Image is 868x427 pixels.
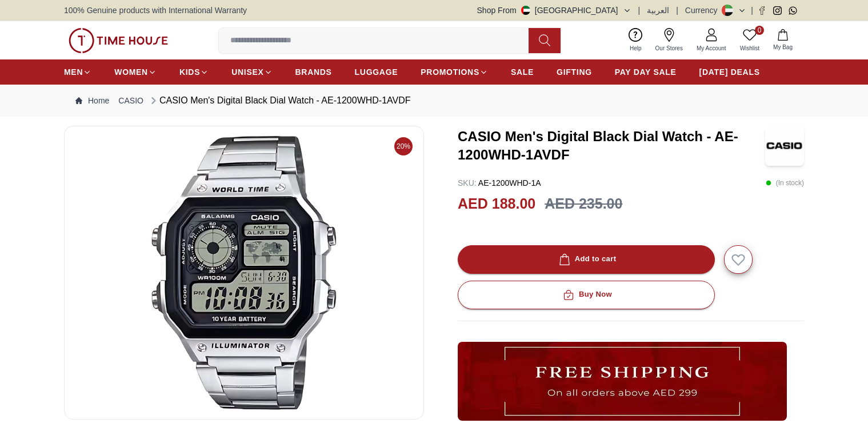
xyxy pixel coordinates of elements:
[789,6,797,15] a: Whatsapp
[458,281,715,309] button: Buy Now
[765,126,804,166] img: CASIO Men's Digital Black Dial Watch - AE-1200WHD-1AVDF
[769,43,797,51] span: My Bag
[699,62,760,82] a: [DATE] DEALS
[521,6,530,15] img: United Arab Emirates
[148,94,411,107] div: CASIO Men's Digital Black Dial Watch - AE-1200WHD-1AVDF
[477,5,631,16] button: Shop From[GEOGRAPHIC_DATA]
[355,66,398,78] span: LUGGAGE
[615,66,677,78] span: PAY DAY SALE
[751,5,753,16] span: |
[758,6,766,15] a: Facebook
[64,85,804,117] nav: Breadcrumb
[649,26,690,55] a: Our Stores
[557,62,592,82] a: GIFTING
[458,193,535,215] h2: AED 188.00
[773,6,782,15] a: Instagram
[458,245,715,274] button: Add to cart
[651,44,687,53] span: Our Stores
[179,66,200,78] span: KIDS
[623,26,649,55] a: Help
[114,66,148,78] span: WOMEN
[295,62,332,82] a: BRANDS
[114,62,157,82] a: WOMEN
[733,26,766,55] a: 0Wishlist
[458,177,541,189] p: AE-1200WHD-1A
[625,44,646,53] span: Help
[638,5,641,16] span: |
[75,95,109,106] a: Home
[421,66,479,78] span: PROMOTIONS
[355,62,398,82] a: LUGGAGE
[685,5,722,16] div: Currency
[511,62,534,82] a: SALE
[394,137,413,155] span: 20%
[676,5,678,16] span: |
[511,66,534,78] span: SALE
[74,135,414,410] img: CASIO Men's Digital Black Dial Watch - AE-1200WHD-1AVDF
[421,62,488,82] a: PROMOTIONS
[561,288,612,301] div: Buy Now
[64,62,91,82] a: MEN
[735,44,764,53] span: Wishlist
[458,127,765,164] h3: CASIO Men's Digital Black Dial Watch - AE-1200WHD-1AVDF
[231,62,272,82] a: UNISEX
[766,177,804,189] p: ( In stock )
[545,193,622,215] h3: AED 235.00
[295,66,332,78] span: BRANDS
[118,95,143,106] a: CASIO
[692,44,731,53] span: My Account
[458,342,787,421] img: ...
[647,5,669,16] button: العربية
[557,253,617,266] div: Add to cart
[64,66,83,78] span: MEN
[557,66,592,78] span: GIFTING
[69,28,168,53] img: ...
[179,62,209,82] a: KIDS
[766,27,799,54] button: My Bag
[615,62,677,82] a: PAY DAY SALE
[755,26,764,35] span: 0
[64,5,247,16] span: 100% Genuine products with International Warranty
[699,66,760,78] span: [DATE] DEALS
[458,178,477,187] span: SKU :
[231,66,263,78] span: UNISEX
